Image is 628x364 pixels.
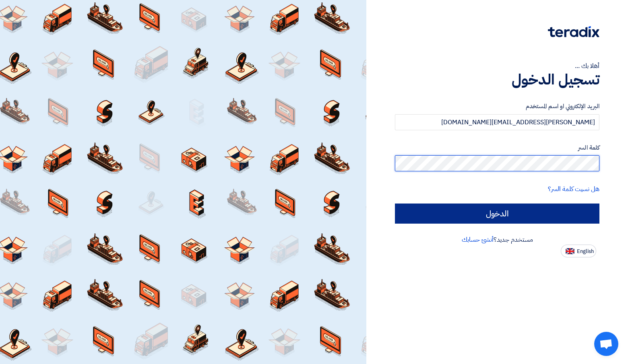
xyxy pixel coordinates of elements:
[395,71,599,88] h1: تسجيل الدخول
[548,184,599,194] a: هل نسيت كلمة السر؟
[395,143,599,152] label: كلمة السر
[561,245,596,257] button: English
[548,26,599,37] img: Teradix logo
[395,204,599,224] input: الدخول
[395,102,599,111] label: البريد الإلكتروني او اسم المستخدم
[395,114,599,130] input: أدخل بريد العمل الإلكتروني او اسم المستخدم الخاص بك ...
[577,249,594,254] span: English
[462,235,494,245] a: أنشئ حسابك
[395,235,599,245] div: مستخدم جديد؟
[395,61,599,71] div: أهلا بك ...
[594,332,618,356] div: Open chat
[566,248,574,254] img: en-US.png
